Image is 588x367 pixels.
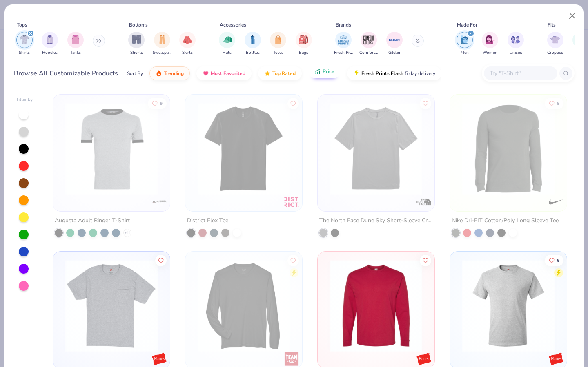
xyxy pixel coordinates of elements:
[274,35,283,44] img: Totes Image
[211,70,245,77] span: Most Favorited
[337,34,350,46] img: Fresh Prints Image
[149,66,190,80] button: Trending
[220,21,246,29] div: Accessories
[457,32,473,56] div: filter for Men
[153,32,171,56] button: filter button
[164,70,184,77] span: Trending
[153,50,171,56] span: Sweatpants
[55,216,130,226] div: Augusta Adult Ringer T-Shirt
[203,70,209,77] img: most_fav.gif
[20,35,29,44] img: Shirts Image
[194,103,294,195] img: e46a2df9-310c-4a16-92e4-f77f5eb5d77f
[287,97,299,109] button: Like
[272,70,296,77] span: Top Rated
[326,103,426,195] img: ba496547-eaa2-4698-8283-bcb310350d8e
[426,260,526,352] img: e6d9a525-367e-4c26-b46b-8a972ad396d0
[548,21,556,29] div: Fits
[511,35,520,44] img: Unisex Image
[179,32,196,56] button: filter button
[452,216,559,226] div: Nike Dri-FIT Cotton/Poly Long Sleeve Tee
[510,50,522,56] span: Unisex
[42,50,58,56] span: Hoodies
[299,35,308,44] img: Bags Image
[565,8,580,24] button: Close
[294,103,394,195] img: ee75b99f-018b-4798-b885-6e23eed229f7
[245,32,261,56] div: filter for Bottles
[336,21,351,29] div: Brands
[270,32,286,56] div: filter for Totes
[547,50,563,56] span: Cropped
[179,32,196,56] div: filter for Skirts
[132,35,141,44] img: Shorts Image
[42,32,58,56] div: filter for Hoodies
[557,258,559,262] span: 6
[219,32,235,56] button: filter button
[67,32,84,56] div: filter for Tanks
[17,97,33,103] div: Filter By
[294,260,394,352] img: 6b6fb668-d5cd-4e2f-a903-09d44518a73a
[128,32,145,56] div: filter for Shorts
[219,32,235,56] div: filter for Hats
[16,32,33,56] button: filter button
[246,50,260,56] span: Bottles
[334,50,353,56] span: Fresh Prints
[148,97,167,109] button: Like
[70,50,81,56] span: Tanks
[550,35,560,44] img: Cropped Image
[194,260,294,352] img: 3ab426e8-2f1c-440b-a5d0-f1b9f2505334
[482,32,498,56] button: filter button
[388,34,401,46] img: Gildan Image
[273,50,283,56] span: Totes
[334,32,353,56] button: filter button
[151,194,167,210] img: Augusta logo
[14,69,118,78] div: Browse All Customizable Products
[359,50,378,56] span: Comfort Colors
[61,103,162,195] img: ddf1d9f5-841b-4e9b-9b31-325a8031f991
[67,32,84,56] button: filter button
[158,35,167,44] img: Sweatpants Image
[545,254,563,266] button: Like
[42,32,58,56] button: filter button
[45,35,54,44] img: Hoodies Image
[460,35,469,44] img: Men Image
[482,32,498,56] div: filter for Women
[223,35,232,44] img: Hats Image
[19,50,30,56] span: Shirts
[130,50,143,56] span: Shorts
[156,70,162,77] img: trending.gif
[547,32,563,56] div: filter for Cropped
[547,32,563,56] button: filter button
[347,66,441,80] button: Fresh Prints Flash5 day delivery
[361,70,403,77] span: Fresh Prints Flash
[508,32,524,56] button: filter button
[545,97,563,109] button: Like
[326,260,426,352] img: 1468ebf6-8205-418a-a9e7-30a2ccd96ed0
[426,103,526,195] img: 46a6e051-b172-4959-a18f-6a79bb1bf5b8
[248,35,257,44] img: Bottles Image
[386,32,403,56] div: filter for Gildan
[287,254,299,266] button: Like
[386,32,403,56] button: filter button
[156,254,167,266] button: Like
[416,350,432,367] img: Hanes logo
[405,69,435,78] span: 5 day delivery
[334,32,353,56] div: filter for Fresh Prints
[125,230,131,235] span: + 44
[258,66,302,80] button: Top Rated
[548,350,564,367] img: Hanes logo
[508,32,524,56] div: filter for Unisex
[283,350,300,367] img: Team 365 logo
[245,32,261,56] button: filter button
[61,260,162,352] img: d3f5be60-062c-44a9-a43a-dae700a0d77f
[308,64,341,78] button: Price
[129,21,148,29] div: Bottoms
[127,70,143,77] div: Sort By
[183,35,192,44] img: Skirts Image
[16,32,33,56] div: filter for Shirts
[283,194,300,210] img: District logo
[359,32,378,56] button: filter button
[388,50,400,56] span: Gildan
[457,32,473,56] button: filter button
[416,194,432,210] img: The North Face logo
[486,35,495,44] img: Women Image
